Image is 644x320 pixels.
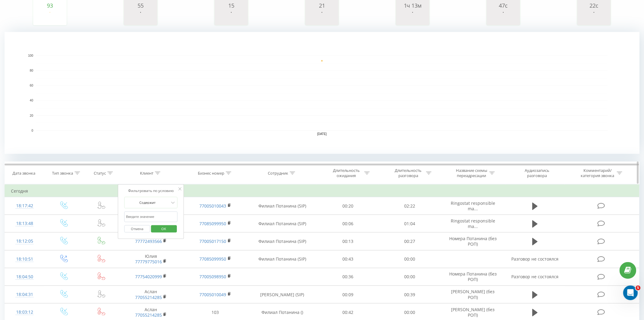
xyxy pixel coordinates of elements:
td: Филиал Потанина (SIP) [247,197,317,215]
input: Введите значение [124,212,178,222]
div: 21 [307,2,337,9]
button: OK [151,225,177,233]
span: Ringostat responsible ma... [451,218,495,229]
div: Сотрудник [268,171,288,176]
a: 77055214285 [135,312,162,318]
td: Номера Потанина (без РОП) [441,233,506,250]
a: 77055214285 [135,294,162,300]
td: Номера Потанина (без РОП) [441,268,506,286]
td: 00:43 [317,250,379,268]
a: 77779775016 [135,259,162,265]
div: Бизнес номер [198,171,224,176]
td: Сегодня [5,185,639,197]
iframe: Intercom live chat [623,286,638,300]
span: Разговор не состоялся [511,256,558,262]
td: 00:36 [317,268,379,286]
div: Длительность разговора [392,168,425,178]
a: 77005010049 [200,292,226,297]
a: 77772493566 [135,238,162,244]
a: 77005098950 [200,274,226,279]
td: 02:22 [379,197,441,215]
div: 55 [125,2,156,9]
div: 18:10:51 [11,253,38,265]
td: Аслан [119,286,183,304]
td: 00:39 [379,286,441,304]
svg: A chart. [5,32,640,154]
span: Ringostat responsible ma... [451,200,495,212]
td: [PERSON_NAME] (без РОП) [441,286,506,304]
svg: A chart. [35,9,65,27]
div: 18:12:05 [11,235,38,247]
text: 100 [28,54,33,57]
text: 20 [30,114,33,117]
div: 93 [35,2,65,9]
div: 1ч 13м [397,2,428,9]
button: Отмена [124,225,150,233]
a: 77085099950 [200,221,226,226]
div: Длительность ожидания [330,168,363,178]
div: Фильтровать по условию [124,188,178,194]
text: 60 [30,84,33,87]
td: 00:27 [379,233,441,250]
div: Комментарий/категория звонка [580,168,615,178]
text: 80 [30,69,33,72]
svg: A chart. [216,9,247,27]
div: 22с [579,2,609,9]
svg: A chart. [579,9,609,27]
div: Статус [94,171,106,176]
td: 00:13 [317,233,379,250]
div: 15 [216,2,247,9]
text: [DATE] [317,133,327,136]
div: Дата звонка [12,171,35,176]
a: 77085099950 [200,256,226,262]
div: 18:04:31 [11,289,38,300]
a: 77005010043 [200,203,226,209]
td: 00:00 [379,250,441,268]
div: 18:17:42 [11,200,38,212]
div: Тип звонка [52,171,73,176]
td: Филиал Потанина (SIP) [247,250,317,268]
div: 18:04:50 [11,271,38,283]
td: [PERSON_NAME] (SIP) [247,286,317,304]
span: OK [155,224,172,233]
td: 00:06 [317,215,379,233]
td: 00:09 [317,286,379,304]
td: 01:04 [379,215,441,233]
span: Разговор не состоялся [511,274,558,279]
text: 0 [31,129,33,132]
td: Юлия [119,250,183,268]
text: 40 [30,99,33,102]
div: Название схемы переадресации [455,168,488,178]
span: 5 [636,286,641,290]
div: 18:13:48 [11,218,38,229]
svg: A chart. [125,9,156,27]
td: 00:20 [317,197,379,215]
div: Клиент [140,171,153,176]
div: 18:03:12 [11,306,38,318]
svg: A chart. [488,9,519,27]
div: Аудиозапись разговора [517,168,557,178]
svg: A chart. [397,9,428,27]
td: 00:00 [379,268,441,286]
a: 77005017150 [200,238,226,244]
div: 47с [488,2,519,9]
a: 77754020999 [135,274,162,279]
td: Филиал Потанина (SIP) [247,233,317,250]
svg: A chart. [307,9,337,27]
td: Филиал Потанина (SIP) [247,215,317,233]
